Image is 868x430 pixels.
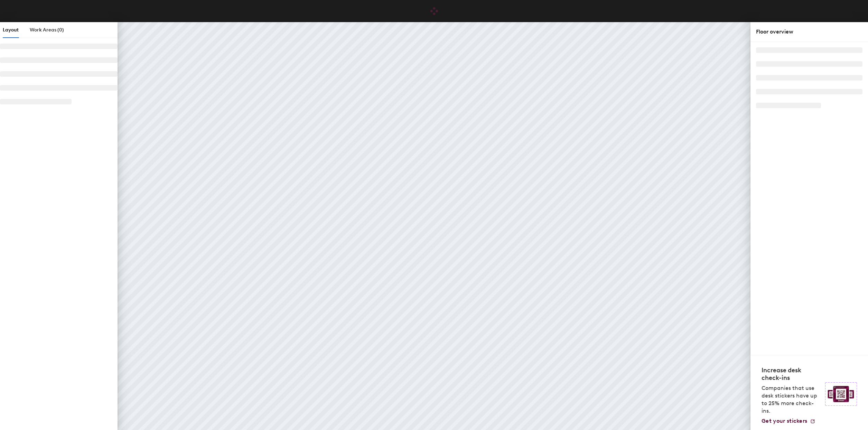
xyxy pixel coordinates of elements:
img: Sticker logo [825,382,857,406]
h4: Increase desk check-ins [762,366,821,382]
p: Companies that use desk stickers have up to 25% more check-ins. [762,384,821,415]
span: Layout [3,27,19,33]
a: Get your stickers [762,418,815,424]
div: Floor overview [756,28,862,36]
span: Work Areas (0) [30,27,64,33]
span: Get your stickers [762,418,807,424]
